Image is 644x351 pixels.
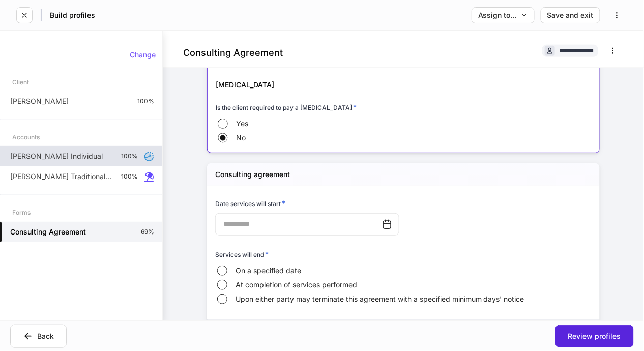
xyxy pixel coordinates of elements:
[10,227,86,237] h5: Consulting Agreement
[215,198,285,209] h6: Date services will start
[10,96,69,106] p: [PERSON_NAME]
[236,119,248,129] span: Yes
[215,169,290,180] h5: Consulting agreement
[50,10,95,20] h5: Build profiles
[121,172,138,181] p: 100%
[12,73,29,91] div: Client
[10,151,103,161] p: [PERSON_NAME] Individual
[130,51,156,58] div: Change
[568,333,621,340] div: Review profiles
[121,152,138,160] p: 100%
[236,294,524,304] span: Upon either party may terminate this agreement with a specified minimum days' notice
[216,102,357,112] h6: Is the client required to pay a [MEDICAL_DATA]
[12,128,40,146] div: Accounts
[183,47,283,59] h4: Consulting Agreement
[236,133,246,143] span: No
[141,228,154,236] p: 69%
[555,325,634,347] button: Review profiles
[236,266,301,276] span: On a specified date
[23,331,54,341] div: Back
[547,12,594,19] div: Save and exit
[10,171,113,182] p: [PERSON_NAME] Traditional IRA
[215,249,269,259] h6: Services will end
[478,12,528,19] div: Assign to...
[137,97,154,105] p: 100%
[123,47,162,63] button: Change
[216,80,591,90] h5: [MEDICAL_DATA]
[12,203,31,221] div: Forms
[236,280,357,290] span: At completion of services performed
[10,325,67,348] button: Back
[472,7,535,23] button: Assign to...
[541,7,600,23] button: Save and exit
